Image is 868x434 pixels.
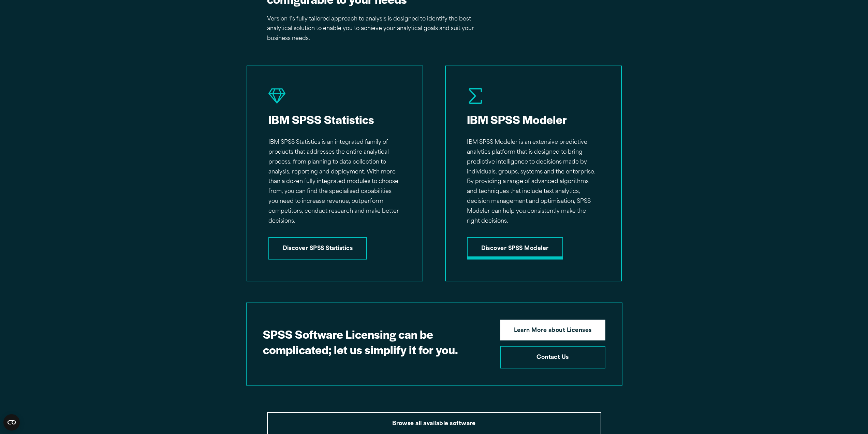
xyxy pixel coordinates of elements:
[514,326,592,335] strong: Learn More about Licenses
[268,112,401,127] h2: IBM SPSS Statistics
[467,138,600,226] p: IBM SPSS Modeler is an extensive predictive analytics platform that is designed to bring predicti...
[500,320,605,341] a: Learn More about Licenses
[267,14,496,44] p: Version 1’s fully tailored approach to analysis is designed to identify the best analytical solut...
[268,87,285,104] img: positive products gem
[263,326,489,357] h2: SPSS Software Licensing can be complicated; let us simplify it for you.
[467,112,600,127] h2: IBM SPSS Modeler
[467,87,484,104] img: positive products sigma
[268,237,367,260] a: Discover SPSS Statistics
[268,138,401,226] p: IBM SPSS Statistics is an integrated family of products that addresses the entire analytical proc...
[467,237,563,260] a: Discover SPSS Modeler
[536,353,569,362] strong: Contact Us
[500,346,605,368] a: Contact Us
[3,414,20,431] button: Open CMP widget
